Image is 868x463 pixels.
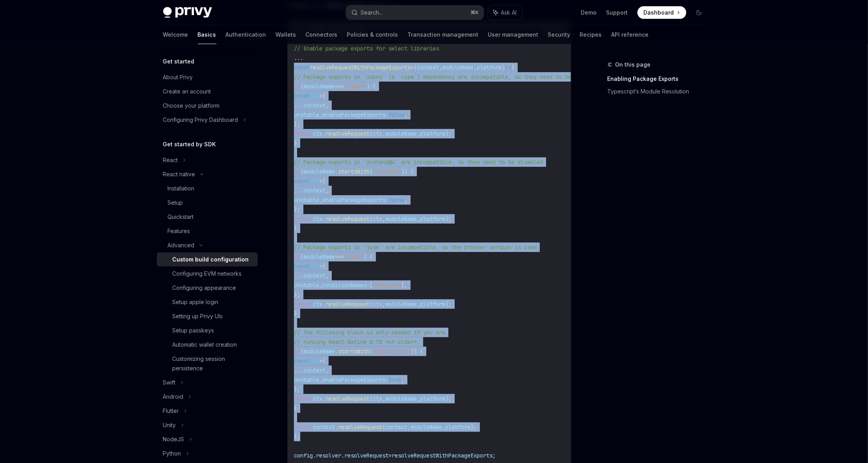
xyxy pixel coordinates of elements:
[370,348,373,355] span: (
[163,140,216,149] h5: Get started by SDK
[294,102,303,109] span: ...
[608,85,712,98] a: Typescript’s Module Resolution
[325,367,329,374] span: ,
[313,424,335,431] span: context
[373,130,382,137] span: ctx
[581,9,597,17] a: Demo
[385,130,417,137] span: moduleName
[163,435,184,444] div: NodeJS
[163,449,181,458] div: Python
[294,54,303,62] span: ...
[477,64,502,71] span: platform
[294,272,303,279] span: ...
[294,424,313,431] span: return
[168,212,194,222] div: Quickstart
[294,357,310,364] span: const
[168,241,195,250] div: Advanced
[322,263,325,270] span: {
[414,64,417,71] span: (
[392,452,493,459] span: resolveRequestWithPackageExports
[401,282,407,289] span: ],
[638,6,686,19] a: Dashboard
[173,255,249,264] div: Custom build configuration
[411,424,442,431] span: moduleName
[366,83,376,90] span: ) {
[313,452,316,459] span: .
[294,244,537,251] span: // Package exports in `jose` are incompatible, so the browser version is used
[417,395,420,402] span: ,
[385,395,417,402] span: moduleName
[385,424,407,431] span: context
[157,281,258,295] a: Configuring appearance
[335,348,338,355] span: .
[163,406,179,416] div: Flutter
[294,376,388,383] span: unstable_enablePackageExports:
[300,348,303,355] span: (
[363,253,373,260] span: ) {
[445,301,452,308] span: );
[303,348,335,355] span: moduleName
[401,168,414,175] span: )) {
[615,60,651,69] span: On this page
[163,73,193,82] div: About Privy
[338,168,370,175] span: startsWith
[157,224,258,238] a: Features
[310,92,319,99] span: ctx
[408,25,479,44] a: Transaction management
[157,309,258,323] a: Setting up Privy UIs
[310,263,319,270] span: ctx
[382,130,385,137] span: ,
[173,269,242,278] div: Configuring EVM networks
[294,329,445,336] span: // The following block is only needed if you are
[445,215,452,222] span: );
[300,168,303,175] span: (
[163,392,184,401] div: Android
[373,215,382,222] span: ctx
[370,282,373,289] span: [
[294,263,310,270] span: const
[325,395,370,402] span: resolveRequest
[163,57,195,66] h5: Get started
[417,301,420,308] span: ,
[471,9,479,16] span: ⌘ K
[370,301,373,308] span: (
[157,267,258,281] a: Configuring EVM networks
[313,395,322,402] span: ctx
[322,301,325,308] span: .
[157,295,258,309] a: Setup apple login
[325,102,329,109] span: ,
[344,253,363,260] span: "jose"
[294,92,310,99] span: const
[319,263,322,270] span: =
[294,83,300,90] span: if
[303,102,325,109] span: context
[385,215,417,222] span: moduleName
[325,272,329,279] span: ,
[294,168,300,175] span: if
[319,357,322,364] span: =
[163,25,188,44] a: Welcome
[382,424,385,431] span: (
[294,395,313,402] span: return
[294,253,300,260] span: if
[606,9,628,17] a: Support
[411,348,423,355] span: )) {
[322,395,325,402] span: .
[370,168,373,175] span: (
[335,424,338,431] span: .
[294,111,388,118] span: unstable_enablePackageExports:
[294,367,303,374] span: ...
[417,130,420,137] span: ,
[382,395,385,402] span: ,
[442,64,474,71] span: moduleName
[294,140,297,147] span: }
[338,424,382,431] span: resolveRequest
[382,301,385,308] span: ,
[294,177,310,185] span: const
[168,198,183,207] div: Setup
[322,215,325,222] span: .
[511,64,515,71] span: {
[420,130,445,137] span: platform
[373,348,411,355] span: '@privy-io/'
[163,378,176,387] div: Swift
